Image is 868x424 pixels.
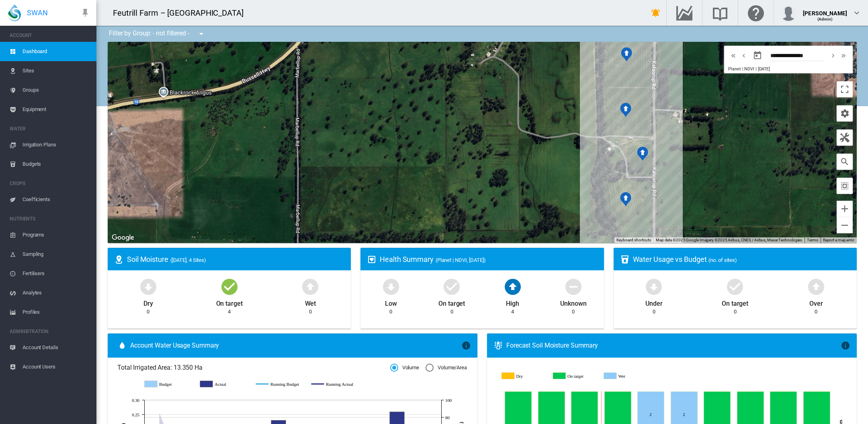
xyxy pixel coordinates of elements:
[445,398,452,403] tspan: 100
[564,277,583,296] md-icon: icon-minus-circle
[837,201,853,217] button: Zoom in
[809,296,823,308] div: Over
[653,308,655,315] div: 0
[117,363,390,372] span: Total Irrigated Area: 13.350 Ha
[117,341,127,350] md-icon: icon-water
[381,277,401,296] md-icon: icon-arrow-down-bold-circle
[450,308,453,315] div: 0
[193,26,209,42] button: icon-menu-down
[461,341,471,350] md-icon: icon-information
[8,4,21,21] img: SWAN-Landscape-Logo-Colour-drop.png
[380,254,597,264] div: Health Summary
[648,5,664,21] button: icon-bell-ring
[710,8,730,18] md-icon: Search the knowledge base
[23,154,90,174] span: Budgets
[200,381,248,388] g: Actual
[637,146,648,161] div: NDVI: Stage 2 SHA
[305,296,316,308] div: Wet
[656,238,802,242] span: Map data ©2025 Google Imagery ©2025 Airbus, CNES / Airbus, Maxar Technologies
[837,178,853,194] button: icon-select-all
[837,105,853,121] button: icon-cog
[837,217,853,233] button: Zoom out
[113,7,251,19] div: Feutrill Farm – [GEOGRAPHIC_DATA]
[216,296,243,308] div: On target
[572,308,575,315] div: 0
[840,109,850,118] md-icon: icon-cog
[841,341,850,350] md-icon: icon-information
[23,190,90,209] span: Coefficients
[10,177,90,190] span: CROPS
[645,296,663,308] div: Under
[734,308,737,315] div: 0
[228,308,231,315] div: 4
[103,26,212,42] div: Filter by Group: - not filtered -
[23,100,90,119] span: Equipment
[502,373,547,380] g: Dry
[10,29,90,42] span: ACCOUNT
[23,283,90,303] span: Analytes
[132,398,139,403] tspan: 0.30
[130,341,461,350] span: Account Water Usage Summary
[132,412,139,417] tspan: 0.25
[605,373,651,380] g: Wet
[838,51,849,60] button: icon-chevron-double-right
[823,238,854,242] a: Report a map error
[23,225,90,245] span: Programs
[114,255,124,264] md-icon: icon-map-marker-radius
[506,296,519,308] div: High
[442,277,461,296] md-icon: icon-checkbox-marked-circle
[511,308,514,315] div: 4
[436,257,486,263] span: (Planet | NDVI, [DATE])
[620,255,630,264] md-icon: icon-cup-water
[127,254,344,264] div: Soil Moisture
[220,277,239,296] md-icon: icon-checkbox-marked-circle
[445,415,450,420] tspan: 80
[839,51,848,60] md-icon: icon-chevron-double-right
[311,381,359,388] g: Running Actual
[722,296,748,308] div: On target
[385,296,397,308] div: Low
[309,308,312,315] div: 0
[23,303,90,322] span: Profiles
[829,51,837,60] md-icon: icon-chevron-right
[158,412,161,415] circle: Running Actual 2 Jul 84.9
[80,8,90,18] md-icon: icon-pin
[837,154,853,170] button: icon-magnify
[145,381,192,388] g: Budget
[749,47,766,64] button: md-calendar
[633,254,850,264] div: Water Usage vs Budget
[739,51,748,60] md-icon: icon-chevron-left
[651,8,661,18] md-icon: icon-bell-ring
[840,181,850,191] md-icon: icon-select-all
[554,373,599,380] g: On target
[367,255,377,264] md-icon: icon-heart-box-outline
[10,122,90,135] span: WATER
[23,135,90,154] span: Irrigation Plans
[621,47,632,62] div: NDVI: Stage 4 SHA
[803,6,847,14] div: [PERSON_NAME]
[728,66,754,72] span: Planet | NDVI
[852,8,862,18] md-icon: icon-chevron-down
[27,8,48,18] span: SWAN
[807,277,826,296] md-icon: icon-arrow-up-bold-circle
[807,238,818,242] a: Terms
[110,233,136,243] a: Open this area in Google Maps (opens a new window)
[23,264,90,283] span: Fertilisers
[438,296,465,308] div: On target
[620,103,631,117] div: NDVI: Stage 3 SHA
[23,42,90,61] span: Dashboard
[23,80,90,100] span: Groups
[139,277,158,296] md-icon: icon-arrow-down-bold-circle
[828,51,838,60] button: icon-chevron-right
[620,192,631,206] div: NDVI: Stage 1 SHA
[10,212,90,225] span: NUTRIENTS
[143,296,153,308] div: Dry
[780,5,796,21] img: profile.jpg
[837,81,853,97] button: Toggle fullscreen view
[197,29,206,39] md-icon: icon-menu-down
[725,277,745,296] md-icon: icon-checkbox-marked-circle
[728,51,739,60] button: icon-chevron-double-left
[110,233,136,243] img: Google
[23,338,90,357] span: Account Details
[708,257,737,263] span: (no. of sites)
